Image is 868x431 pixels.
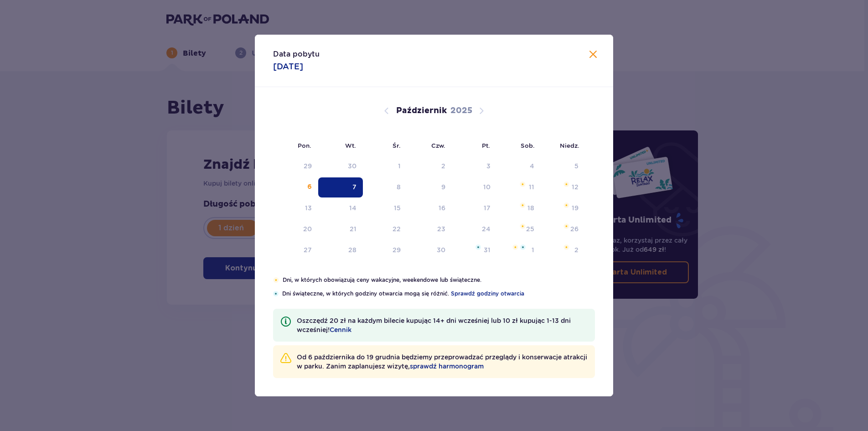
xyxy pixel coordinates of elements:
td: Data niedostępna. niedziela, 5 października 2025 [541,156,585,177]
td: czwartek, 9 października 2025 [407,177,452,197]
td: Data niedostępna. poniedziałek, 29 września 2025 [273,156,318,177]
p: Data pobytu [273,49,320,59]
td: czwartek, 16 października 2025 [407,198,452,218]
div: 24 [482,224,491,234]
div: 21 [350,224,356,234]
div: 31 [484,245,491,254]
div: 19 [572,203,579,213]
img: Pomarańczowa gwiazdka [520,182,526,187]
img: Pomarańczowa gwiazdka [520,203,526,208]
td: wtorek, 21 października 2025 [318,219,363,239]
div: 14 [349,203,356,213]
td: wtorek, 14 października 2025 [318,198,363,218]
div: 17 [484,203,491,213]
div: 30 [437,245,445,254]
div: 25 [526,224,534,234]
div: 29 [304,161,312,171]
div: 22 [393,224,401,234]
a: Cennik [330,325,351,334]
td: Data niedostępna. wtorek, 30 września 2025 [318,156,363,177]
small: Czw. [431,142,445,149]
td: poniedziałek, 20 października 2025 [273,219,318,239]
div: 13 [305,203,312,213]
a: sprawdź harmonogram [410,362,484,371]
td: środa, 22 października 2025 [363,219,407,239]
div: 3 [486,161,491,171]
small: Pon. [298,142,311,149]
td: wtorek, 28 października 2025 [318,240,363,260]
div: 5 [574,161,579,171]
td: Data niedostępna. sobota, 4 października 2025 [497,156,541,177]
td: piątek, 17 października 2025 [452,198,497,218]
td: poniedziałek, 27 października 2025 [273,240,318,260]
td: sobota, 25 października 2025 [497,219,541,239]
div: 7 [352,182,356,192]
button: Zamknij [588,49,599,61]
td: poniedziałek, 13 października 2025 [273,198,318,218]
div: 29 [393,245,401,254]
div: 18 [527,203,534,213]
td: Data zaznaczona. wtorek, 7 października 2025 [318,177,363,197]
div: 2 [574,245,579,254]
small: Niedz. [560,142,579,149]
td: sobota, 11 października 2025 [497,177,541,197]
td: niedziela, 19 października 2025 [541,198,585,218]
td: niedziela, 26 października 2025 [541,219,585,239]
td: Data niedostępna. poniedziałek, 6 października 2025 [273,177,318,197]
div: 1 [398,161,401,171]
div: 15 [394,203,401,213]
td: Data niedostępna. piątek, 3 października 2025 [452,156,497,177]
small: Sob. [521,142,535,149]
td: niedziela, 2 listopada 2025 [541,240,585,260]
td: piątek, 10 października 2025 [452,177,497,197]
button: Następny miesiąc [476,105,487,116]
small: Pt. [482,142,490,149]
img: Pomarańczowa gwiazdka [563,244,569,250]
p: [DATE] [273,61,303,72]
img: Niebieska gwiazdka [475,244,481,250]
small: Śr. [393,142,401,149]
a: Sprawdź godziny otwarcia [451,290,524,298]
td: sobota, 18 października 2025 [497,198,541,218]
div: 6 [307,182,312,192]
div: 23 [437,224,445,234]
img: Pomarańczowa gwiazdka [563,203,569,208]
td: środa, 15 października 2025 [363,198,407,218]
div: 4 [530,161,534,171]
div: 20 [303,224,312,234]
img: Niebieska gwiazdka [273,291,279,296]
div: 1 [532,245,534,254]
td: niedziela, 12 października 2025 [541,177,585,197]
img: Pomarańczowa gwiazdka [520,223,526,229]
p: 2025 [450,105,472,116]
td: sobota, 1 listopada 2025 [497,240,541,260]
div: 26 [570,224,579,234]
img: Pomarańczowa gwiazdka [512,244,518,250]
td: piątek, 24 października 2025 [452,219,497,239]
div: 10 [483,182,491,192]
p: Dni świąteczne, w których godziny otwarcia mogą się różnić. [282,290,595,298]
td: czwartek, 23 października 2025 [407,219,452,239]
div: 28 [348,245,356,254]
td: piątek, 31 października 2025 [452,240,497,260]
div: 9 [441,182,445,192]
div: 12 [572,182,579,192]
img: Niebieska gwiazdka [520,244,526,250]
div: 2 [441,161,445,171]
div: 16 [439,203,445,213]
td: Data niedostępna. czwartek, 2 października 2025 [407,156,452,177]
td: środa, 8 października 2025 [363,177,407,197]
p: Październik [396,105,447,116]
img: Pomarańczowa gwiazdka [563,182,569,187]
div: 27 [304,245,312,254]
img: Pomarańczowa gwiazdka [563,223,569,229]
td: Data niedostępna. środa, 1 października 2025 [363,156,407,177]
td: środa, 29 października 2025 [363,240,407,260]
div: 30 [348,161,356,171]
td: czwartek, 30 października 2025 [407,240,452,260]
div: 8 [397,182,401,192]
img: Pomarańczowa gwiazdka [273,277,279,283]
